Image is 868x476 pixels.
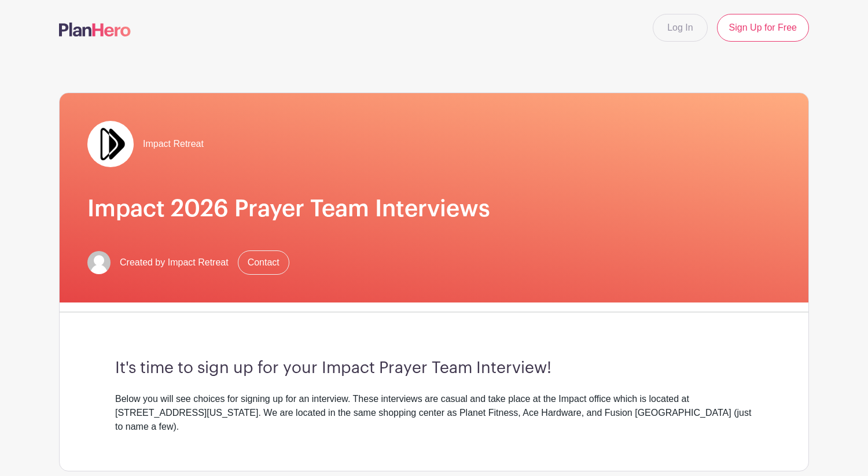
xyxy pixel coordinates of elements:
[87,195,781,223] h1: Impact 2026 Prayer Team Interviews
[59,23,131,36] img: logo-507f7623f17ff9eddc593b1ce0a138ce2505c220e1c5a4e2b4648c50719b7d32.svg
[143,137,204,151] span: Impact Retreat
[238,250,289,275] a: Contact
[120,256,229,270] span: Created by Impact Retreat
[115,392,753,434] div: Below you will see choices for signing up for an interview. These interviews are casual and take ...
[717,14,809,42] a: Sign Up for Free
[115,359,753,378] h3: It's time to sign up for your Impact Prayer Team Interview!
[87,251,111,274] img: default-ce2991bfa6775e67f084385cd625a349d9dcbb7a52a09fb2fda1e96e2d18dcdb.png
[87,121,134,167] img: Double%20Arrow%20Logo.jpg
[653,14,707,42] a: Log In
